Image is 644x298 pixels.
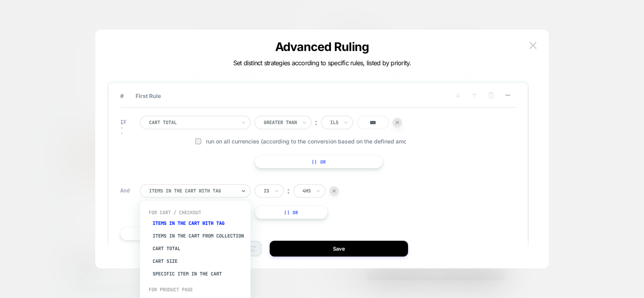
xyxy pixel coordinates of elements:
summary: Menu [7,228,15,261]
button: Save [270,241,408,257]
span: Set distinct strategies according to specific rules, listed by priority. [233,59,411,67]
span: Run on all currencies (according to the conversion based on the defined amount) [206,138,432,145]
span: First Rule [120,92,450,99]
button: || Or [255,155,383,168]
button: || Or [255,206,328,219]
p: Advanced Ruling [233,40,411,54]
img: end [332,189,336,192]
img: 4_260b7fbc-cbab-4c82-b1c1-835e4ab41c0f.png [121,224,145,248]
div: ︰ [312,117,320,128]
a: EN [23,240,31,250]
img: end [396,121,399,124]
